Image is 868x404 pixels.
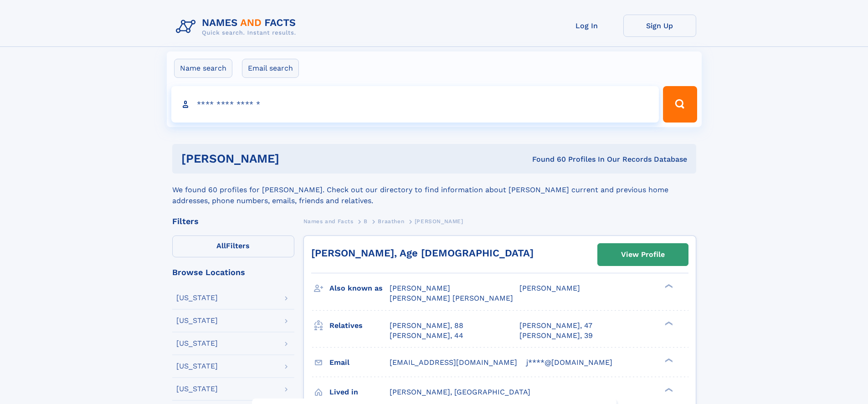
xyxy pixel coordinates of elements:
[519,321,592,331] a: [PERSON_NAME], 47
[390,284,450,292] span: [PERSON_NAME]
[663,283,673,289] div: ❯
[176,317,218,324] div: [US_STATE]
[390,321,463,331] a: [PERSON_NAME], 88
[172,268,294,276] div: Browse Locations
[519,284,580,292] span: [PERSON_NAME]
[663,357,673,363] div: ❯
[172,235,294,257] label: Filters
[663,387,673,393] div: ❯
[390,358,517,367] span: [EMAIL_ADDRESS][DOMAIN_NAME]
[364,215,368,227] a: B
[171,86,659,123] input: search input
[176,363,218,370] div: [US_STATE]
[378,218,404,225] span: Braathen
[663,86,697,123] button: Search Button
[415,218,463,225] span: [PERSON_NAME]
[663,320,673,326] div: ❯
[303,215,354,227] a: Names and Facts
[621,244,665,265] div: View Profile
[390,388,530,396] span: [PERSON_NAME], [GEOGRAPHIC_DATA]
[390,331,463,341] a: [PERSON_NAME], 44
[329,318,390,333] h3: Relatives
[242,59,299,78] label: Email search
[550,15,623,37] a: Log In
[172,217,294,225] div: Filters
[519,331,593,341] a: [PERSON_NAME], 39
[364,218,368,225] span: B
[311,247,534,259] a: [PERSON_NAME], Age [DEMOGRAPHIC_DATA]
[176,294,218,302] div: [US_STATE]
[216,241,226,250] span: All
[390,294,513,302] span: [PERSON_NAME] [PERSON_NAME]
[329,384,390,400] h3: Lived in
[176,385,218,393] div: [US_STATE]
[181,153,406,164] h1: [PERSON_NAME]
[329,355,390,370] h3: Email
[176,340,218,347] div: [US_STATE]
[329,281,390,296] h3: Also known as
[174,59,232,78] label: Name search
[598,244,688,266] a: View Profile
[623,15,696,37] a: Sign Up
[406,154,687,164] div: Found 60 Profiles In Our Records Database
[378,215,404,227] a: Braathen
[172,174,696,206] div: We found 60 profiles for [PERSON_NAME]. Check out our directory to find information about [PERSON...
[172,15,303,39] img: Logo Names and Facts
